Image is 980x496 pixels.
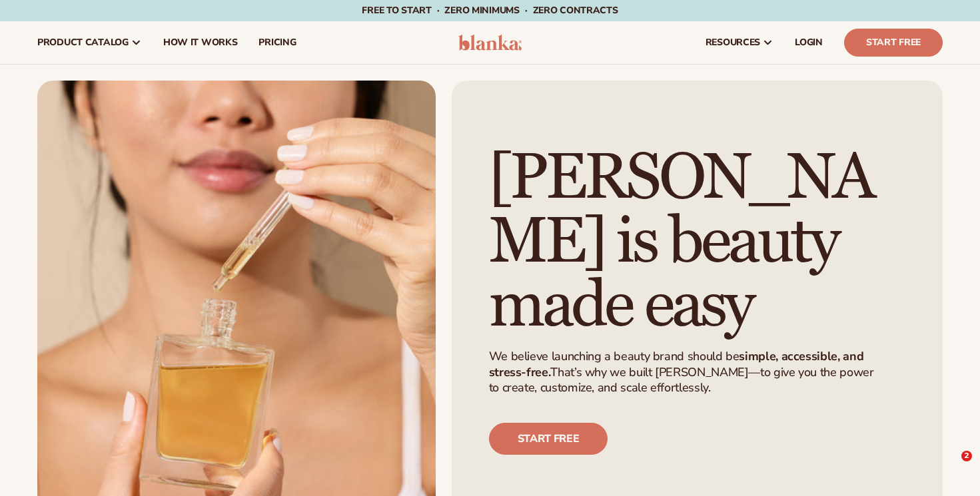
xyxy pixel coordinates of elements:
[489,146,894,338] h1: [PERSON_NAME] is beauty made easy
[844,29,943,57] a: Start Free
[934,451,966,483] iframe: Intercom live chat
[458,35,522,51] img: logo
[37,37,129,48] span: product catalog
[706,37,760,48] span: resources
[489,349,886,395] p: We believe launching a beauty brand should be That’s why we built [PERSON_NAME]—to give you the p...
[795,37,823,48] span: LOGIN
[27,21,153,64] a: product catalog
[961,451,972,461] span: 2
[258,37,296,48] span: pricing
[489,423,608,455] a: Start free
[248,21,306,64] a: pricing
[489,348,864,379] strong: simple, accessible, and stress-free.
[362,4,618,17] span: Free to start · ZERO minimums · ZERO contracts
[695,21,784,64] a: resources
[163,37,238,48] span: How It Works
[784,21,833,64] a: LOGIN
[153,21,248,64] a: How It Works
